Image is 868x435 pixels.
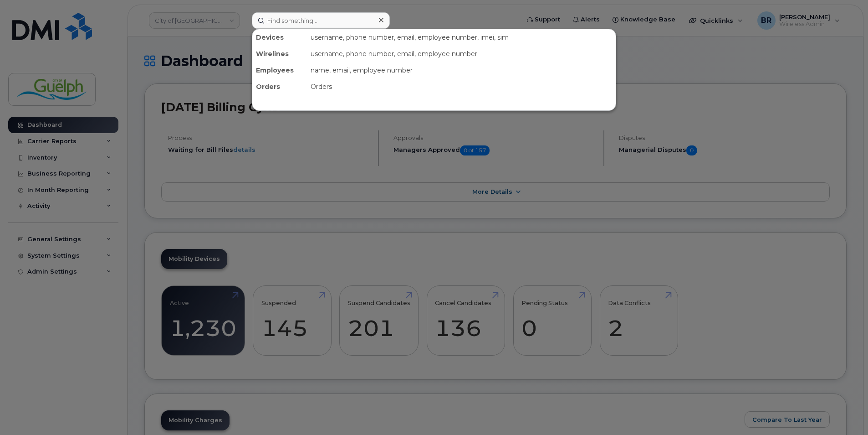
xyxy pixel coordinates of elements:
div: Employees [252,62,307,78]
div: username, phone number, email, employee number [307,46,616,62]
div: Wirelines [252,46,307,62]
div: name, email, employee number [307,62,616,78]
div: Devices [252,29,307,46]
div: Orders [252,78,307,95]
div: username, phone number, email, employee number, imei, sim [307,29,616,46]
div: Orders [307,78,616,95]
